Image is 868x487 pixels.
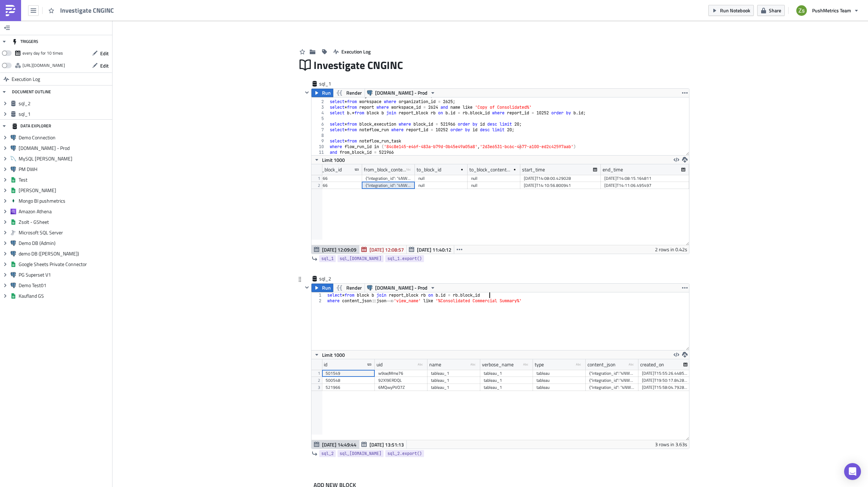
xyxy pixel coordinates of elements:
div: tableau_1 [431,377,477,384]
div: 6 [311,121,328,127]
span: Limit 1000 [322,156,345,164]
img: PushMetrics [5,5,16,16]
span: Microsoft SQL Server [19,229,110,236]
div: 4 [311,110,328,116]
span: MySQL [PERSON_NAME] [19,156,110,162]
span: [DOMAIN_NAME] - Prod [375,89,427,97]
span: [DATE] 13:51:13 [369,441,404,448]
span: sql_2.export() [387,450,422,457]
button: Run [311,284,333,292]
div: null [418,175,464,182]
div: 521966 [326,384,371,391]
button: Limit 1000 [311,350,347,359]
div: null [471,175,517,182]
div: uid [377,359,382,370]
div: {"integration_id":"4NWDva26zw","workbook_id":"faa27fde-fc5b-4789-8fc7-ba43b3f90473","view_id":"38... [589,370,635,377]
span: PG Superset V1 [19,272,110,278]
div: 1 [311,292,326,298]
div: {"integration_id": "4NWDva26zw", "workbook_id": "faa27fde-fc5b-4789-8fc7-ba43b3f90473", "view_id"... [366,175,411,182]
div: tableau_1 [431,384,477,391]
div: 7 [311,127,328,133]
span: Test [19,177,110,183]
div: 3 [311,105,328,110]
span: sql_[DOMAIN_NAME] [340,255,381,262]
div: id [324,359,327,370]
button: Hide content [303,283,311,292]
span: Run [322,284,331,292]
div: 2 [311,99,328,105]
span: [PERSON_NAME] [19,187,110,194]
div: 2 [311,298,326,304]
div: Open Intercom Messenger [844,463,861,480]
div: 521966 [313,182,359,189]
button: [DOMAIN_NAME] - Prod [365,284,438,292]
span: [DATE] 12:08:57 [369,246,404,253]
span: Amazon Athena [19,208,110,215]
a: sql_2 [319,450,336,457]
button: PushMetrics Team [792,3,863,18]
button: [DATE] 11:40:12 [406,245,454,254]
span: Limit 1000 [322,351,345,359]
div: content_json [587,359,616,370]
span: Execution Log [341,48,371,55]
button: Edit [89,60,112,71]
div: 10 [311,144,328,150]
span: PM DWH [19,166,110,172]
div: created_on [640,359,664,370]
div: tableau [536,370,582,377]
button: Edit [89,48,112,59]
div: from_block_content_json [364,164,406,175]
span: Mongo BI pushmetrics [19,198,110,204]
span: sql_2 [319,275,347,282]
span: Kaufland GS [19,293,110,299]
div: DOCUMENT OUTLINE [12,86,51,98]
div: [DATE]T14:08:00.429028 [524,175,597,182]
span: Investigate CNGINC [60,6,115,15]
span: Demo Test01 [19,282,110,289]
span: sql_[DOMAIN_NAME] [340,450,381,457]
span: sql_1.export() [387,255,422,262]
button: Share [757,5,785,16]
div: [DATE]T14:11:06.495497 [604,182,686,189]
div: 11 [311,150,328,155]
div: null [418,182,464,189]
div: 2 rows in 0.42s [655,245,687,254]
div: {"integration_id":"4NWDva26zw","workbook_id":"faa27fde-fc5b-4789-8fc7-ba43b3f90473","view_id":"38... [589,377,635,384]
a: sql_2.export() [385,450,424,457]
div: [DATE]T19:50:17.842868 [642,377,688,384]
span: [DATE] 14:49:44 [322,441,356,448]
button: [DATE] 14:49:44 [311,440,359,449]
div: to_block_content_json [469,164,513,175]
button: [DATE] 12:08:57 [359,245,407,254]
span: Google Sheets Private Connector [19,261,110,267]
button: Hide content [303,88,311,97]
div: DATA EXPLORER [12,120,51,132]
div: 500548 [326,377,371,384]
div: from_block_id [311,164,342,175]
span: Demo DB (Admin) [19,240,110,246]
div: 8 [311,133,328,138]
span: sql_2 [19,100,110,107]
button: Run Notebook [708,5,754,16]
div: TRIGGERS [12,35,38,48]
span: [DATE] 11:40:12 [417,246,451,253]
div: [DATE]T15:55:26.448586 [642,370,688,377]
span: Share [769,7,781,14]
div: tableau_1 [431,370,477,377]
span: [DATE] 12:09:09 [322,246,356,253]
div: [DATE]T15:58:04.792877 [642,384,688,391]
span: demo DB ([PERSON_NAME]) [19,251,110,257]
span: Run Notebook [720,7,750,14]
div: verbose_name [482,359,514,370]
div: tableau_1 [484,370,529,377]
div: 92Xl9ERDQL [378,377,424,384]
div: name [429,359,441,370]
button: Render [333,89,365,97]
div: type [535,359,544,370]
div: 5 [311,116,328,121]
span: Render [346,284,362,292]
a: sql_1 [319,255,336,262]
span: Execution Log [12,73,40,86]
button: Render [333,284,365,292]
div: every day for 10 times [22,48,63,58]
